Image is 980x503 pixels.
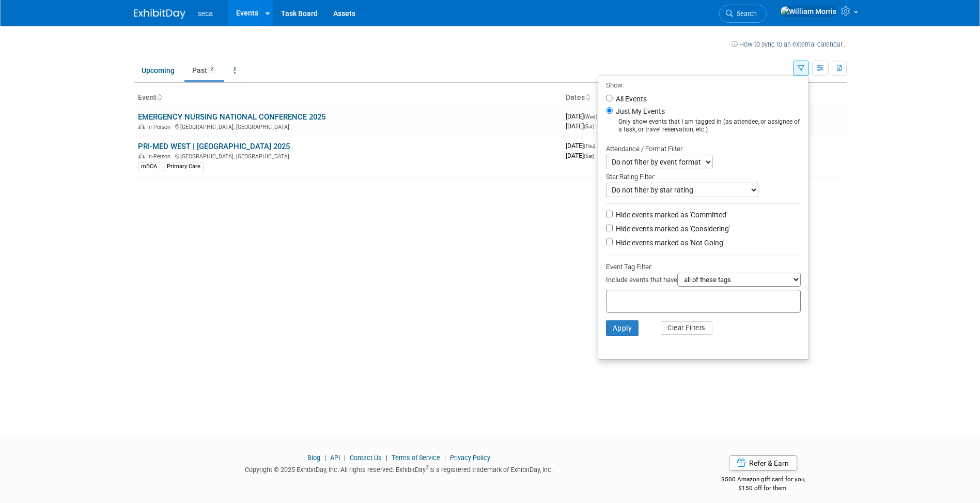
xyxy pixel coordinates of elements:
[157,93,162,101] a: Sort by Event Name
[138,112,325,122] a: EMERGENCY NURSING NATIONAL CONFERENCE 2025
[780,6,837,17] img: William Morris
[350,454,382,462] a: Contact Us
[138,153,145,158] img: In-Person Event
[606,118,801,134] div: Only show events that I am tagged in (as attendee, or assignee of a task, or travel reservation, ...
[733,10,757,18] span: Search
[134,9,185,19] img: ExhibitDay
[614,224,730,234] label: Hide events marked as 'Considering'
[606,320,639,336] button: Apply
[614,210,727,220] label: Hide events marked as 'Committed'
[584,143,595,149] span: (Thu)
[614,238,724,248] label: Hide events marked as 'Not Going'
[147,153,174,160] span: In-Person
[584,124,594,129] span: (Sat)
[584,114,597,120] span: (Wed)
[606,169,801,183] div: Star Rating Filter:
[383,454,390,462] span: |
[184,61,224,80] a: Past2
[680,468,847,492] div: $500 Amazon gift card for you,
[585,93,590,101] a: Sort by Start Date
[566,142,598,150] span: [DATE]
[606,143,801,155] div: Attendance / Format Filter:
[597,142,598,150] span: -
[562,89,704,107] th: Dates
[614,106,665,116] label: Just My Events
[134,463,665,475] div: Copyright © 2025 ExhibitDay, Inc. All rights reserved. ExhibitDay is a registered trademark of Ex...
[442,454,448,462] span: |
[566,122,594,130] span: [DATE]
[322,454,329,462] span: |
[426,465,429,470] sup: ®
[392,454,440,462] a: Terms of Service
[138,162,160,171] div: mBCA
[566,112,600,120] span: [DATE]
[134,61,182,80] a: Upcoming
[147,124,174,130] span: In-Person
[307,454,320,462] a: Blog
[138,142,290,151] a: PRI-MED WEST | [GEOGRAPHIC_DATA] 2025
[719,5,767,23] a: Search
[606,78,801,91] div: Show:
[584,153,594,159] span: (Sat)
[138,152,557,160] div: [GEOGRAPHIC_DATA], [GEOGRAPHIC_DATA]
[732,40,847,48] a: How to sync to an external calendar...
[164,162,204,171] div: Primary Care
[134,89,562,107] th: Event
[606,261,801,273] div: Event Tag Filter:
[566,152,594,159] span: [DATE]
[661,321,712,335] button: Clear Filters
[138,122,557,130] div: [GEOGRAPHIC_DATA], [GEOGRAPHIC_DATA]
[614,95,647,102] label: All Events
[729,455,797,471] a: Refer & Earn
[138,124,145,129] img: In-Person Event
[450,454,490,462] a: Privacy Policy
[341,454,348,462] span: |
[330,454,340,462] a: API
[198,9,213,18] span: seca
[606,273,801,290] div: Include events that have
[208,65,216,73] span: 2
[680,484,847,493] div: $150 off for them.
